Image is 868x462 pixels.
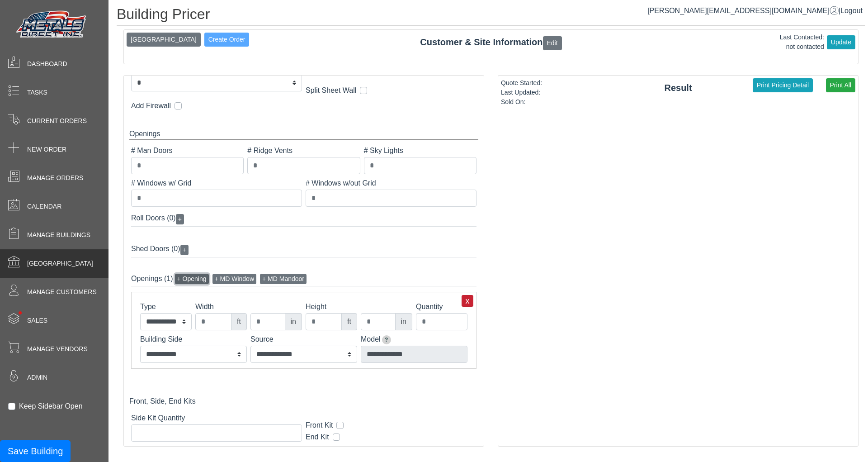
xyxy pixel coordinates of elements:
[260,274,307,284] button: + MD Mandoor
[27,287,97,297] span: Manage Customers
[753,78,813,92] button: Print Pricing Detail
[176,214,184,224] button: +
[124,35,858,50] div: Customer & Site Information
[840,7,863,14] span: Logout
[462,295,473,307] button: x
[361,334,467,345] label: Model
[27,259,93,268] span: [GEOGRAPHIC_DATA]
[131,272,476,286] div: Openings (1)
[27,116,87,126] span: Current Orders
[501,97,542,107] div: Sold On:
[382,335,391,344] span: Model selected automatically if size matches. If no match found, will not be able to save quote.
[131,178,302,189] label: # Windows w/ Grid
[306,178,476,189] label: # Windows w/out Grid
[19,401,83,412] label: Keep Sidebar Open
[27,373,47,382] span: Admin
[306,85,356,96] label: Split Sheet Wall
[175,274,209,284] button: + Opening
[117,5,865,26] h1: Building Pricer
[27,202,61,211] span: Calendar
[306,301,357,312] label: Height
[306,420,333,431] label: Front Kit
[827,35,855,49] button: Update
[129,396,478,407] div: Front, Side, End Kits
[780,33,824,52] div: Last Contacted: not contacted
[247,145,360,156] label: # Ridge Vents
[826,78,855,92] button: Print All
[131,145,244,156] label: # Man Doors
[501,78,542,88] div: Quote Started:
[27,173,83,183] span: Manage Orders
[27,316,47,325] span: Sales
[647,5,863,16] div: |
[27,145,66,154] span: New Order
[364,145,476,156] label: # Sky Lights
[27,230,90,240] span: Manage Buildings
[195,301,247,312] label: Width
[180,245,189,255] button: +
[27,344,88,354] span: Manage Vendors
[27,88,47,97] span: Tasks
[27,59,67,69] span: Dashboard
[131,100,171,111] label: Add Firewall
[127,33,201,47] button: [GEOGRAPHIC_DATA]
[285,313,302,330] div: in
[543,36,562,50] button: Edit
[501,88,542,97] div: Last Updated:
[250,334,357,345] label: Source
[498,81,858,95] div: Result
[231,313,247,330] div: ft
[212,274,257,284] button: + MD Window
[131,210,476,227] div: Roll Doors (0)
[416,301,467,312] label: Quantity
[140,334,247,345] label: Building Side
[306,432,329,443] label: End Kit
[395,313,412,330] div: in
[131,413,298,424] label: Side Kit Quantity
[131,241,476,257] div: Shed Doors (0)
[129,129,478,140] div: Openings
[9,298,32,328] span: •
[204,33,250,47] button: Create Order
[647,7,839,14] a: [PERSON_NAME][EMAIL_ADDRESS][DOMAIN_NAME]
[341,313,357,330] div: ft
[14,8,90,42] img: Metals Direct Inc Logo
[140,301,192,312] label: Type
